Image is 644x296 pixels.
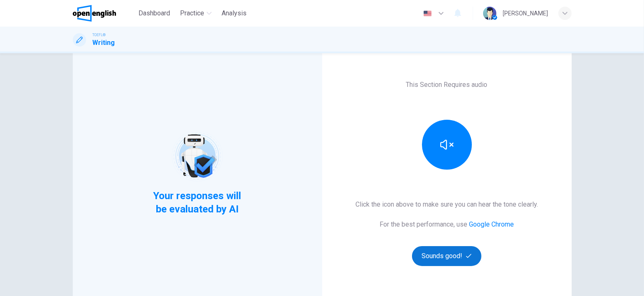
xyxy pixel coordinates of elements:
[180,8,204,18] span: Practice
[147,189,248,216] span: Your responses will be evaluated by AI
[380,220,514,229] h6: For the best performance, use
[355,200,538,210] h6: Click the icon above to make sure you can hear the tone clearly.
[93,32,106,38] span: TOEFL®
[73,5,136,22] a: OpenEnglish logo
[135,6,173,21] button: Dashboard
[177,6,215,21] button: Practice
[406,80,488,90] h6: This Section Requires audio
[483,7,496,20] img: Profile picture
[171,130,224,183] img: robot icon
[503,8,548,18] div: [PERSON_NAME]
[412,246,482,266] button: Sounds good!
[222,8,247,18] span: Analysis
[218,6,250,21] button: Analysis
[422,10,433,17] img: en
[138,8,170,18] span: Dashboard
[73,5,116,22] img: OpenEnglish logo
[469,220,514,228] a: Google Chrome
[93,38,115,48] h1: Writing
